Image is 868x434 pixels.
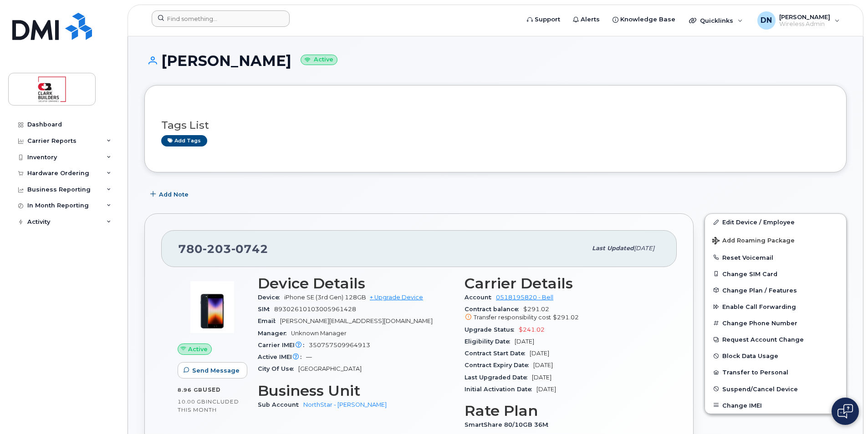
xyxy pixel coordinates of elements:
[532,374,551,381] span: [DATE]
[465,306,523,313] span: Contract balance
[291,330,347,337] span: Unknown Manager
[178,398,239,413] span: included this month
[274,306,356,313] span: 89302610103005961428
[306,353,312,360] span: —
[280,318,433,324] span: [PERSON_NAME][EMAIL_ADDRESS][DOMAIN_NAME]
[722,303,796,310] span: Enable Call Forwarding
[465,275,660,292] h3: Carrier Details
[465,338,515,345] span: Eligibility Date
[370,294,423,301] a: + Upgrade Device
[705,364,846,380] button: Transfer to Personal
[161,120,830,131] h3: Tags List
[705,249,846,266] button: Reset Voicemail
[178,387,203,393] span: 8.96 GB
[705,214,846,230] a: Edit Device / Employee
[465,386,536,393] span: Initial Activation Date
[144,53,847,69] h1: [PERSON_NAME]
[496,294,553,301] a: 0518195820 - Bell
[192,366,240,375] span: Send Message
[465,294,496,301] span: Account
[465,326,519,333] span: Upgrade Status
[298,365,362,372] span: [GEOGRAPHIC_DATA]
[634,245,654,252] span: [DATE]
[465,403,660,419] h3: Rate Plan
[722,385,798,392] span: Suspend/Cancel Device
[159,190,189,199] span: Add Note
[185,280,240,334] img: image20231002-3703462-1angbar.jpeg
[178,362,247,378] button: Send Message
[258,318,280,324] span: Email
[465,362,533,368] span: Contract Expiry Date
[837,404,853,419] img: Open chat
[712,237,795,246] span: Add Roaming Package
[465,306,660,322] span: $291.02
[515,338,534,345] span: [DATE]
[705,315,846,331] button: Change Phone Number
[258,365,298,372] span: City Of Use
[203,242,231,256] span: 203
[301,55,337,65] small: Active
[258,306,274,313] span: SIM
[258,401,303,408] span: Sub Account
[705,397,846,414] button: Change IMEI
[705,298,846,315] button: Enable Call Forwarding
[553,314,579,321] span: $291.02
[284,294,366,301] span: iPhone SE (3rd Gen) 128GB
[533,362,553,368] span: [DATE]
[530,350,549,357] span: [DATE]
[258,383,454,399] h3: Business Unit
[178,242,268,256] span: 780
[474,314,551,321] span: Transfer responsibility cost
[258,330,291,337] span: Manager
[303,401,387,408] a: NorthStar - [PERSON_NAME]
[258,342,309,348] span: Carrier IMEI
[465,374,532,381] span: Last Upgraded Date
[519,326,545,333] span: $241.02
[188,345,208,353] span: Active
[705,231,846,249] button: Add Roaming Package
[536,386,556,393] span: [DATE]
[592,245,634,252] span: Last updated
[465,350,530,357] span: Contract Start Date
[258,294,284,301] span: Device
[258,353,306,360] span: Active IMEI
[705,348,846,364] button: Block Data Usage
[231,242,268,256] span: 0742
[705,331,846,348] button: Request Account Change
[203,386,221,393] span: used
[465,421,553,428] span: SmartShare 80/10GB 36M
[705,282,846,298] button: Change Plan / Features
[144,186,196,202] button: Add Note
[705,266,846,282] button: Change SIM Card
[705,381,846,397] button: Suspend/Cancel Device
[178,399,206,405] span: 10.00 GB
[258,275,454,292] h3: Device Details
[161,135,207,146] a: Add tags
[722,287,797,293] span: Change Plan / Features
[309,342,370,348] span: 350757509964913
